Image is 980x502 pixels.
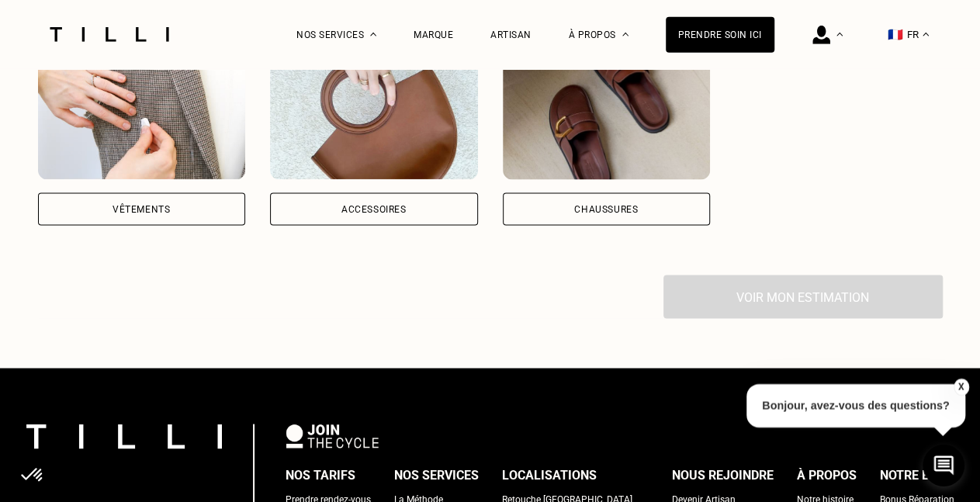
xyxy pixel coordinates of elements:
[888,27,903,42] span: 🇫🇷
[286,464,355,487] div: Nos tarifs
[502,464,597,487] div: Localisations
[666,17,774,53] a: Prendre soin ici
[270,40,478,180] img: Accessoires
[574,205,638,214] div: Chaussures
[113,205,170,214] div: Vêtements
[414,29,453,40] a: Marque
[812,26,830,44] img: icône connexion
[26,424,222,448] img: logo Tilli
[286,424,379,448] img: logo Join The Cycle
[622,33,629,36] img: Menu déroulant à propos
[672,464,774,487] div: Nous rejoindre
[953,379,968,396] button: X
[880,464,954,487] div: Notre blog
[38,40,246,180] img: Vêtements
[797,464,857,487] div: À propos
[490,29,532,40] a: Artisan
[923,33,929,36] img: menu déroulant
[746,384,965,428] p: Bonjour, avez-vous des questions?
[836,33,843,36] img: Menu déroulant
[44,27,175,42] img: Logo du service de couturière Tilli
[370,33,376,36] img: Menu déroulant
[341,205,407,214] div: Accessoires
[503,40,711,180] img: Chaussures
[394,464,479,487] div: Nos services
